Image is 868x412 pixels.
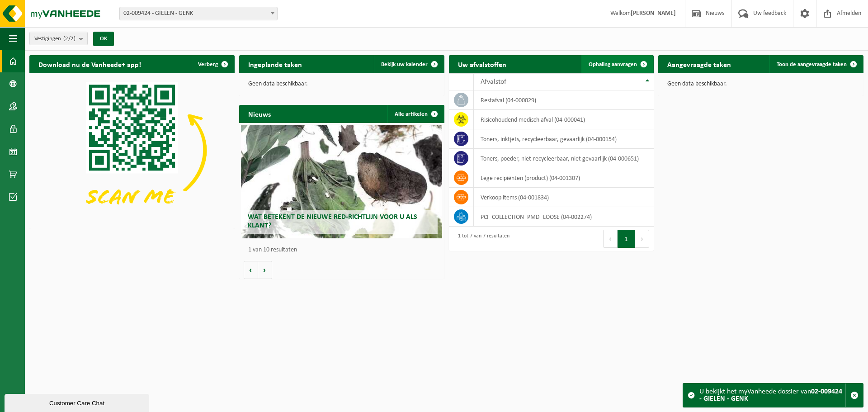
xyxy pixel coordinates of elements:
td: verkoop items (04-001834) [474,188,654,207]
iframe: chat widget [5,392,151,412]
button: Previous [603,230,618,248]
button: Verberg [191,55,234,73]
a: Ophaling aanvragen [581,55,653,73]
p: 1 van 10 resultaten [248,247,440,253]
span: Verberg [198,62,218,67]
p: Geen data beschikbaar. [248,81,435,87]
p: Geen data beschikbaar. [667,81,854,87]
span: Vestigingen [34,32,75,46]
h2: Aangevraagde taken [658,55,740,73]
span: 02-009424 - GIELEN - GENK [119,7,278,20]
span: Afvalstof [481,78,506,85]
div: U bekijkt het myVanheede dossier van [699,384,845,407]
a: Toon de aangevraagde taken [769,55,863,73]
h2: Uw afvalstoffen [449,55,515,73]
button: 1 [618,230,635,248]
button: Next [635,230,649,248]
td: risicohoudend medisch afval (04-000041) [474,110,654,129]
strong: 02-009424 - GIELEN - GENK [699,388,842,403]
a: Bekijk uw kalender [374,55,443,73]
td: toners, inktjets, recycleerbaar, gevaarlijk (04-000154) [474,129,654,149]
h2: Ingeplande taken [239,55,311,73]
td: PCI_COLLECTION_PMD_LOOSE (04-002274) [474,207,654,227]
strong: [PERSON_NAME] [631,10,676,17]
span: Bekijk uw kalender [381,62,428,67]
h2: Nieuws [239,105,280,123]
span: Ophaling aanvragen [589,62,637,67]
div: 1 tot 7 van 7 resultaten [453,229,509,249]
a: Alle artikelen [387,105,443,123]
button: Vorige [244,261,258,279]
count: (2/2) [63,36,75,42]
td: toners, poeder, niet-recycleerbaar, niet gevaarlijk (04-000651) [474,149,654,168]
span: Wat betekent de nieuwe RED-richtlijn voor u als klant? [248,213,417,229]
a: Wat betekent de nieuwe RED-richtlijn voor u als klant? [241,125,442,238]
button: Vestigingen(2/2) [29,32,88,45]
h2: Download nu de Vanheede+ app! [29,55,150,73]
button: Volgende [258,261,272,279]
span: Toon de aangevraagde taken [777,62,847,67]
img: Download de VHEPlus App [29,73,235,227]
td: restafval (04-000029) [474,90,654,110]
span: 02-009424 - GIELEN - GENK [120,7,277,20]
td: lege recipiënten (product) (04-001307) [474,168,654,188]
button: OK [93,32,114,46]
